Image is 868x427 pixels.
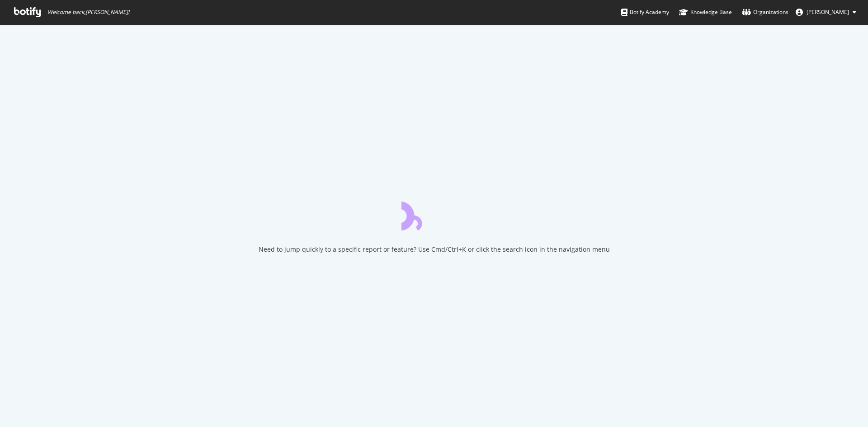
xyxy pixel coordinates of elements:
[788,5,863,19] button: [PERSON_NAME]
[807,8,849,16] span: Marta Plaza
[47,9,129,16] span: Welcome back, [PERSON_NAME] !
[621,8,669,17] div: Botify Academy
[259,245,610,254] div: Need to jump quickly to a specific report or feature? Use Cmd/Ctrl+K or click the search icon in ...
[742,8,788,17] div: Organizations
[401,198,467,230] div: animation
[679,8,732,17] div: Knowledge Base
